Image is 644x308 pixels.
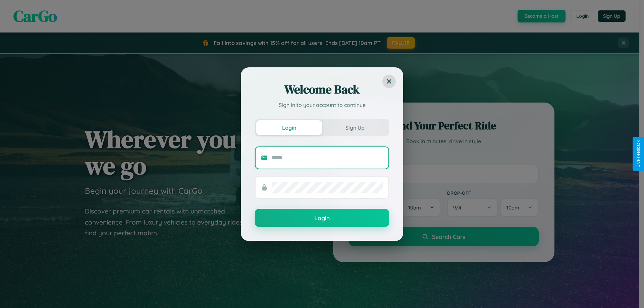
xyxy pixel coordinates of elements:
[255,101,389,109] p: Sign in to your account to continue
[322,120,388,135] button: Sign Up
[636,140,641,168] div: Give Feedback
[255,81,389,98] h2: Welcome Back
[255,209,389,227] button: Login
[256,120,322,135] button: Login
